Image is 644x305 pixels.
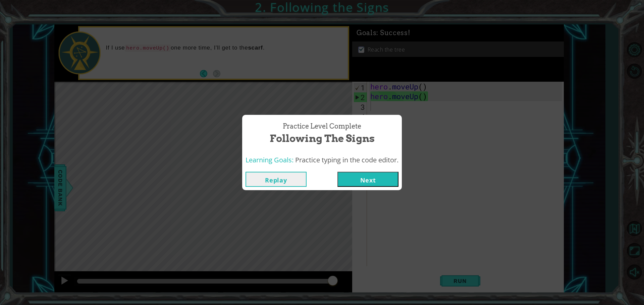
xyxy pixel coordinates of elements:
[246,172,307,187] button: Replay
[295,155,398,164] span: Practice typing in the code editor.
[337,172,398,187] button: Next
[246,155,293,164] span: Learning Goals:
[283,122,361,131] span: Practice Level Complete
[270,131,375,146] span: Following the Signs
